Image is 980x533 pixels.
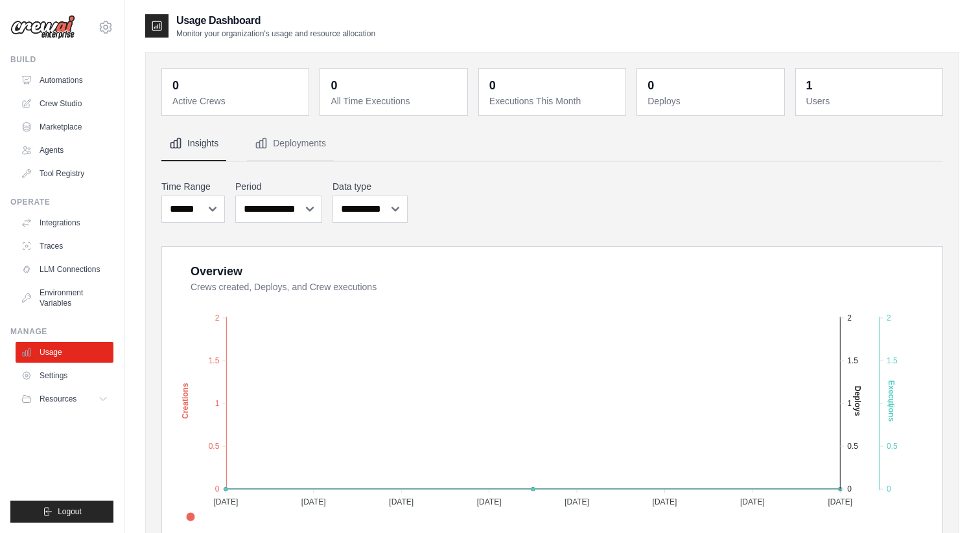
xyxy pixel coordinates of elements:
button: Insights [161,126,226,161]
a: Automations [16,70,113,91]
span: Resources [40,394,76,404]
a: Tool Registry [16,163,113,184]
label: Data type [332,180,408,193]
div: 0 [647,76,654,95]
tspan: 0 [215,484,220,493]
tspan: [DATE] [828,497,852,506]
tspan: [DATE] [477,497,502,506]
tspan: [DATE] [653,497,677,506]
dt: Active Crews [172,95,301,108]
p: Monitor your organization's usage and resource allocation [176,28,375,39]
tspan: 2 [887,313,891,323]
dt: Executions This Month [489,95,618,108]
dt: Crews created, Deploys, and Crew executions [191,280,927,293]
a: Marketplace [16,117,113,137]
dt: Users [806,95,935,108]
a: Integrations [16,212,113,233]
tspan: 1 [847,399,852,408]
div: 0 [172,76,179,95]
button: Resources [16,389,113,409]
a: Settings [16,365,113,386]
tspan: 1.5 [847,356,858,365]
a: Agents [16,140,113,161]
div: Overview [191,262,242,280]
tspan: 1 [215,399,220,408]
div: 1 [806,76,813,95]
label: Time Range [161,180,225,193]
tspan: [DATE] [301,497,326,506]
div: Operate [10,197,113,207]
a: Usage [16,342,113,363]
dt: Deploys [647,95,776,108]
div: Manage [10,326,113,337]
span: Logout [58,506,82,517]
h2: Usage Dashboard [176,13,375,28]
a: Crew Studio [16,93,113,114]
tspan: [DATE] [389,497,414,506]
nav: Tabs [161,126,943,161]
tspan: 2 [215,313,220,323]
text: Deploys [853,386,862,416]
div: 0 [331,76,337,95]
tspan: 0 [887,484,891,493]
tspan: [DATE] [213,497,238,506]
tspan: 0.5 [847,442,858,451]
button: Deployments [247,126,334,161]
tspan: 2 [847,313,852,323]
text: Creations [181,383,190,419]
dt: All Time Executions [331,95,459,108]
a: Traces [16,236,113,256]
a: LLM Connections [16,259,113,280]
tspan: 0.5 [209,442,220,451]
tspan: [DATE] [740,497,765,506]
tspan: [DATE] [565,497,589,506]
tspan: 1.5 [887,356,898,365]
a: Environment Variables [16,282,113,313]
text: Executions [887,380,896,422]
button: Logout [10,501,113,523]
tspan: 0 [847,484,852,493]
img: Logo [10,15,75,40]
div: Build [10,54,113,65]
div: 0 [489,76,496,95]
tspan: 1.5 [209,356,220,365]
tspan: 0.5 [887,442,898,451]
label: Period [235,180,322,193]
